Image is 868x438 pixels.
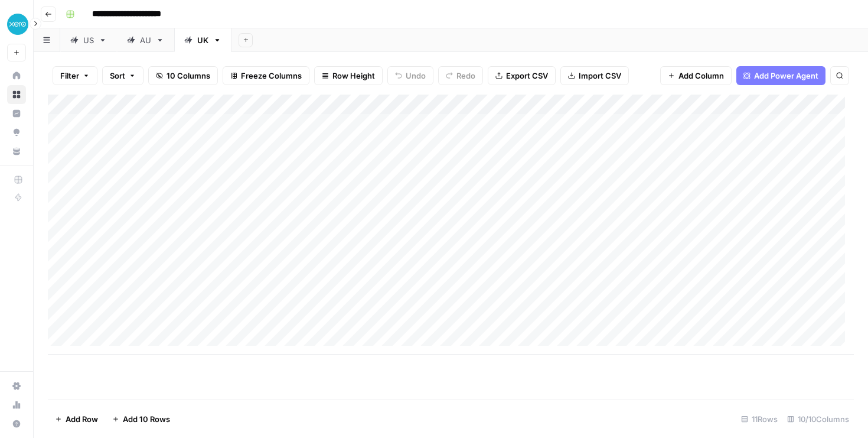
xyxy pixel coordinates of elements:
img: XeroOps Logo [7,14,28,35]
a: Home [7,66,26,85]
div: UK [197,34,208,46]
button: Help + Support [7,414,26,433]
button: Export CSV [488,66,556,85]
span: 10 Columns [167,70,210,82]
div: US [83,34,94,46]
div: AU [140,34,151,46]
span: Row Height [332,70,375,82]
span: Export CSV [506,70,548,82]
button: Add Row [48,410,105,429]
span: Add Column [678,70,724,82]
button: Add 10 Rows [105,410,177,429]
span: Add 10 Rows [123,413,170,425]
button: Sort [102,66,143,85]
a: Settings [7,377,26,395]
a: Your Data [7,142,26,161]
div: 11 Rows [736,410,782,429]
span: Filter [60,70,79,82]
span: Freeze Columns [241,70,302,82]
span: Sort [110,70,125,82]
button: Redo [438,66,483,85]
button: Import CSV [560,66,629,85]
span: Undo [406,70,426,82]
span: Import CSV [579,70,621,82]
button: Add Column [660,66,732,85]
div: 10/10 Columns [782,410,854,429]
button: Workspace: XeroOps [7,9,26,39]
a: Browse [7,85,26,104]
a: UK [174,28,231,52]
a: Insights [7,104,26,123]
a: Usage [7,395,26,414]
button: 10 Columns [148,66,218,85]
span: Add Power Agent [754,70,818,82]
button: Freeze Columns [223,66,309,85]
button: Add Power Agent [736,66,825,85]
span: Redo [456,70,475,82]
button: Filter [53,66,97,85]
a: Opportunities [7,123,26,142]
span: Add Row [66,413,98,425]
button: Undo [387,66,433,85]
a: AU [117,28,174,52]
a: US [60,28,117,52]
button: Row Height [314,66,383,85]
